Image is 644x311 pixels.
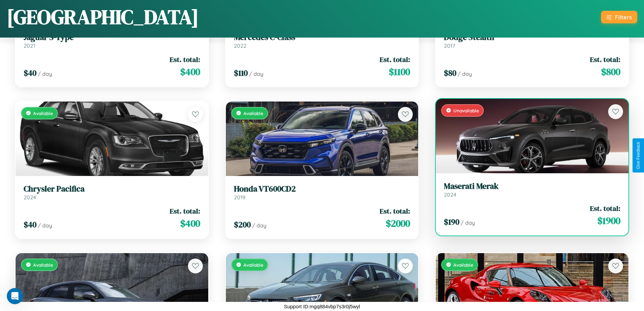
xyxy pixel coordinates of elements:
[389,65,410,79] span: $ 1100
[38,222,52,229] span: / day
[597,214,620,227] span: $ 1900
[249,70,263,77] span: / day
[180,217,200,230] span: $ 400
[234,67,248,79] span: $ 110
[234,184,410,194] h3: Honda VT600CD2
[590,54,620,64] span: Est. total:
[33,262,53,268] span: Available
[7,288,23,304] iframe: Intercom live chat
[234,42,246,49] span: 2022
[24,219,37,230] span: $ 40
[38,70,52,77] span: / day
[24,184,200,194] h3: Chrysler Pacifica
[453,108,479,113] span: Unavailable
[601,65,620,79] span: $ 800
[234,32,410,49] a: Mercedes C-Class2022
[234,194,245,201] span: 2019
[380,206,410,216] span: Est. total:
[590,203,620,213] span: Est. total:
[234,32,410,42] h3: Mercedes C-Class
[170,54,200,64] span: Est. total:
[24,194,36,201] span: 2024
[33,110,53,116] span: Available
[284,302,360,311] p: Support ID: mgq884vbp7s3r0j5wyl
[601,11,637,23] button: Filters
[444,32,620,49] a: Dodge Stealth2017
[7,3,199,31] h1: [GEOGRAPHIC_DATA]
[24,32,200,42] h3: Jaguar S-Type
[615,14,632,21] div: Filters
[444,67,456,79] span: $ 80
[170,206,200,216] span: Est. total:
[444,42,455,49] span: 2017
[636,142,641,169] div: Give Feedback
[252,222,266,229] span: / day
[458,70,472,77] span: / day
[444,191,456,198] span: 2024
[444,181,620,198] a: Maserati Merak2024
[24,184,200,201] a: Chrysler Pacifica2024
[444,32,620,42] h3: Dodge Stealth
[386,217,410,230] span: $ 2000
[24,42,35,49] span: 2021
[24,32,200,49] a: Jaguar S-Type2021
[234,184,410,201] a: Honda VT600CD22019
[380,54,410,64] span: Est. total:
[180,65,200,79] span: $ 400
[234,219,251,230] span: $ 200
[453,262,473,268] span: Available
[243,110,263,116] span: Available
[461,219,475,226] span: / day
[444,181,620,191] h3: Maserati Merak
[444,216,459,227] span: $ 190
[24,67,37,79] span: $ 40
[243,262,263,268] span: Available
